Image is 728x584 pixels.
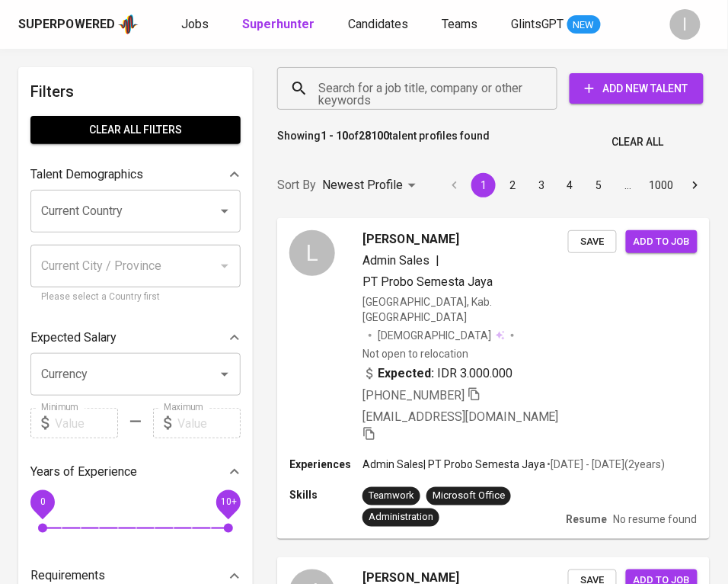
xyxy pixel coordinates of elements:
[181,17,209,31] span: Jobs
[645,173,679,197] button: Go to page 1000
[545,457,666,472] p: • [DATE] - [DATE] ( 2 years )
[614,512,698,527] p: No resume found
[612,133,664,152] span: Clear All
[442,15,481,34] a: Teams
[362,409,559,424] span: [EMAIL_ADDRESS][DOMAIN_NAME]
[30,159,241,190] div: Talent Demographics
[181,15,212,34] a: Jobs
[576,233,609,251] span: Save
[606,128,670,156] button: Clear All
[626,230,698,254] button: Add to job
[471,173,496,197] button: page 1
[362,364,512,383] div: IDR 3.000.000
[568,230,617,254] button: Save
[362,230,459,249] span: [PERSON_NAME]
[18,16,115,34] div: Superpowered
[322,172,421,200] div: Newest Profile
[30,463,137,481] p: Years of Experience
[322,176,403,194] p: Newest Profile
[289,457,362,472] p: Experiences
[359,130,389,142] b: 28100
[433,489,505,503] div: Microsoft Office
[500,173,525,197] button: Go to page 2
[440,173,710,197] nav: pagination navigation
[362,346,468,361] p: Not open to relocation
[30,322,241,353] div: Expected Salary
[30,329,117,347] p: Expected Salary
[683,173,707,197] button: Go to next page
[242,15,318,34] a: Superhunter
[369,510,433,525] div: Administration
[18,13,139,36] a: Superpoweredapp logo
[30,457,241,487] div: Years of Experience
[40,497,45,508] span: 0
[378,364,434,383] b: Expected:
[511,17,564,31] span: GlintsGPT
[277,176,316,194] p: Sort By
[277,128,490,156] p: Showing of talent profiles found
[558,173,583,197] button: Go to page 4
[348,15,411,34] a: Candidates
[43,120,228,140] span: Clear All filters
[567,512,608,527] p: Resume
[570,73,704,104] button: Add New Talent
[242,17,315,31] b: Superhunter
[362,274,493,289] span: PT Probo Semesta Jaya
[634,233,690,251] span: Add to job
[362,388,465,403] span: [PHONE_NUMBER]
[177,408,241,438] input: Value
[214,201,235,222] button: Open
[348,17,408,31] span: Candidates
[362,457,545,472] p: Admin Sales | PT Probo Semesta Jaya
[289,230,335,276] div: L
[277,218,710,539] a: L[PERSON_NAME]Admin Sales|PT Probo Semesta Jaya[GEOGRAPHIC_DATA], Kab. [GEOGRAPHIC_DATA][DEMOGRAP...
[214,364,235,385] button: Open
[670,9,701,40] div: I
[30,79,241,104] h6: Filters
[41,290,230,305] p: Please select a Country first
[321,130,348,142] b: 1 - 10
[567,18,601,33] span: NEW
[30,165,143,184] p: Talent Demographics
[369,489,414,503] div: Teamwork
[55,408,118,438] input: Value
[587,173,611,197] button: Go to page 5
[362,294,568,325] div: [GEOGRAPHIC_DATA], Kab. [GEOGRAPHIC_DATA]
[436,252,439,270] span: |
[378,328,493,343] span: [DEMOGRAPHIC_DATA]
[30,116,241,144] button: Clear All filters
[442,17,477,31] span: Teams
[529,173,554,197] button: Go to page 3
[220,497,236,508] span: 10+
[511,15,601,34] a: GlintsGPT NEW
[118,13,139,36] img: app logo
[362,253,429,268] span: Admin Sales
[289,487,362,502] p: Skills
[582,79,691,98] span: Add New Talent
[616,178,640,193] div: …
